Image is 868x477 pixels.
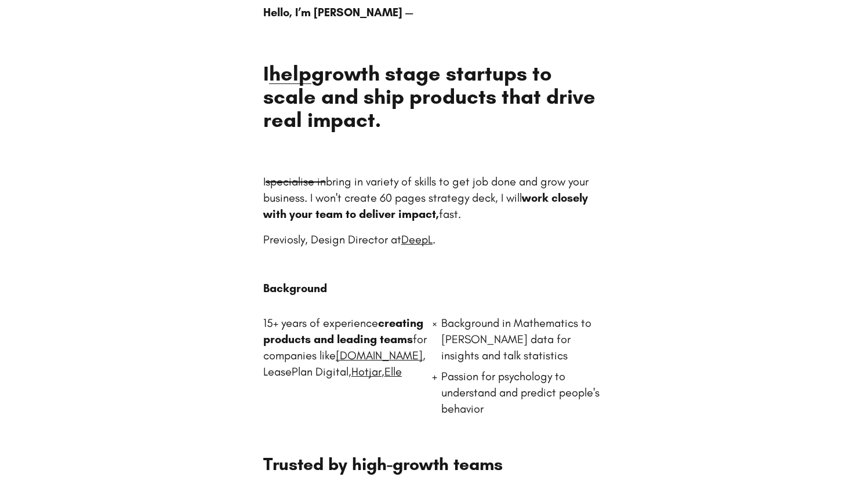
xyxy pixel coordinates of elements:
h2: Hello, I’m [PERSON_NAME] — [263,4,605,20]
p: Background in Mathematics to [PERSON_NAME] data for insights and talk statistics [441,315,605,363]
p: Previosly, Design Director at . [263,231,605,247]
div: 15+ years of experience for companies like , , , [263,315,427,431]
b: work closely with your team to deliver impact, [263,191,588,221]
h1: I growth stage startups to scale and ship products that drive real impact. [263,62,605,132]
a: Hotjar [351,365,382,378]
a: help [269,61,311,86]
p: Passion for psychology to understand and predict people's behavior [441,368,605,417]
p: I bring in variety of skills to get job done and grow your business. I won't create 60 pages stra... [263,173,605,222]
h3: Trusted by high-growth teams [263,454,605,475]
a: Elle [384,365,402,378]
a: DeepL [401,232,433,246]
h3: Background [263,280,694,296]
s: specialise in [266,174,326,188]
a: LeasePlan Digital [263,365,348,378]
a: [DOMAIN_NAME] [336,348,423,362]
